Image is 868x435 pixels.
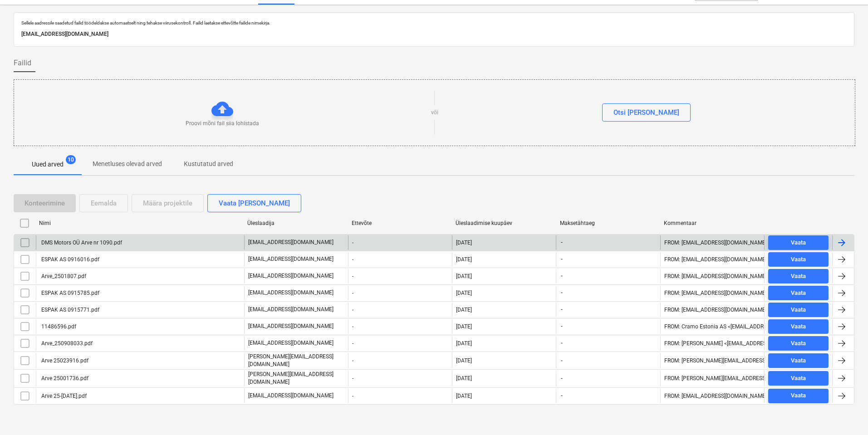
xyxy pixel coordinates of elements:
[14,58,31,68] span: Failid
[40,340,93,347] div: Arve_250908033.pdf
[40,393,87,399] div: Arve 25-[DATE].pdf
[40,323,76,330] div: 11486596.pdf
[791,322,806,332] div: Vaata
[560,306,564,313] span: -
[456,307,472,313] div: [DATE]
[348,371,452,386] div: -
[560,323,564,330] span: -
[768,286,829,300] button: Vaata
[560,255,564,263] span: -
[248,289,333,297] p: [EMAIL_ADDRESS][DOMAIN_NAME]
[40,239,122,246] div: DMS Motors OÜ Arve nr 1090.pdf
[247,220,344,226] div: Üleslaadija
[456,323,472,330] div: [DATE]
[219,197,290,209] div: Vaata [PERSON_NAME]
[560,289,564,297] span: -
[248,371,344,386] p: [PERSON_NAME][EMAIL_ADDRESS][DOMAIN_NAME]
[431,109,438,117] p: või
[791,271,806,282] div: Vaata
[40,375,88,381] div: Arve 25001736.pdf
[560,239,564,246] span: -
[21,20,847,26] p: Sellele aadressile saadetud failid töödeldakse automaatselt ning tehakse viirusekontroll. Failid ...
[248,339,333,347] p: [EMAIL_ADDRESS][DOMAIN_NAME]
[456,357,472,364] div: [DATE]
[768,319,829,334] button: Vaata
[348,303,452,317] div: -
[768,252,829,267] button: Vaata
[768,389,829,403] button: Vaata
[248,392,333,400] p: [EMAIL_ADDRESS][DOMAIN_NAME]
[768,353,829,368] button: Vaata
[21,29,847,39] p: [EMAIL_ADDRESS][DOMAIN_NAME]
[248,306,333,313] p: [EMAIL_ADDRESS][DOMAIN_NAME]
[40,307,99,313] div: ESPAK AS 0915771.pdf
[66,155,76,164] span: 10
[791,338,806,349] div: Vaata
[207,194,301,212] button: Vaata [PERSON_NAME]
[186,120,259,127] p: Proovi mõni fail siia lohistada
[348,235,452,250] div: -
[456,290,472,296] div: [DATE]
[248,255,333,263] p: [EMAIL_ADDRESS][DOMAIN_NAME]
[456,393,472,399] div: [DATE]
[560,339,564,347] span: -
[39,220,240,226] div: Nimi
[40,357,88,364] div: Arve 25023916.pdf
[456,375,472,381] div: [DATE]
[93,159,162,169] p: Menetluses olevad arved
[248,272,333,280] p: [EMAIL_ADDRESS][DOMAIN_NAME]
[184,159,233,169] p: Kustutatud arved
[768,336,829,351] button: Vaata
[348,353,452,368] div: -
[32,160,64,169] p: Uued arved
[768,371,829,386] button: Vaata
[456,239,472,246] div: [DATE]
[791,288,806,298] div: Vaata
[40,256,99,263] div: ESPAK AS 0916016.pdf
[664,220,761,226] div: Kommentaar
[768,303,829,317] button: Vaata
[791,305,806,315] div: Vaata
[791,238,806,248] div: Vaata
[40,290,99,296] div: ESPAK AS 0915785.pdf
[248,323,333,330] p: [EMAIL_ADDRESS][DOMAIN_NAME]
[456,273,472,279] div: [DATE]
[348,286,452,300] div: -
[456,220,553,226] div: Üleslaadimise kuupäev
[613,107,679,118] div: Otsi [PERSON_NAME]
[791,391,806,401] div: Vaata
[248,353,344,368] p: [PERSON_NAME][EMAIL_ADDRESS][DOMAIN_NAME]
[560,375,564,382] span: -
[348,389,452,403] div: -
[248,239,333,246] p: [EMAIL_ADDRESS][DOMAIN_NAME]
[768,235,829,250] button: Vaata
[768,269,829,283] button: Vaata
[560,357,564,365] span: -
[348,269,452,283] div: -
[348,319,452,334] div: -
[40,273,86,279] div: Arve_2501807.pdf
[560,272,564,280] span: -
[602,103,691,122] button: Otsi [PERSON_NAME]
[352,220,449,226] div: Ettevõte
[456,256,472,263] div: [DATE]
[348,336,452,351] div: -
[791,254,806,265] div: Vaata
[348,252,452,267] div: -
[823,391,868,435] iframe: Chat Widget
[560,392,564,400] span: -
[456,340,472,347] div: [DATE]
[791,373,806,384] div: Vaata
[560,220,657,226] div: Maksetähtaeg
[791,356,806,366] div: Vaata
[14,79,855,146] div: Proovi mõni fail siia lohistadavõiOtsi [PERSON_NAME]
